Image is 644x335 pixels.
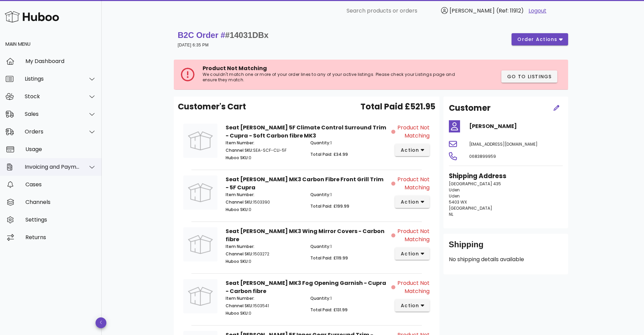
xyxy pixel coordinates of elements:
[310,140,387,146] p: 1
[496,7,524,15] span: (Ref: 11912)
[397,175,430,192] span: Product Not Matching
[25,128,80,135] div: Orders
[400,250,419,257] span: action
[25,234,96,240] div: Returns
[226,207,303,213] p: 0
[226,295,254,301] span: Item Number:
[449,239,563,255] div: Shipping
[226,155,249,161] span: Huboo SKU:
[226,147,253,153] span: Channel SKU:
[25,58,96,64] div: My Dashboard
[226,310,249,316] span: Huboo SKU:
[310,192,330,197] span: Quantity:
[517,36,558,43] span: order actions
[25,111,80,117] div: Sales
[397,227,430,244] span: Product Not Matching
[226,175,383,191] strong: Seat [PERSON_NAME] MK3 Carbon Fibre Front Grill Trim - 5F Cupra
[25,199,96,205] div: Channels
[310,203,349,209] span: Total Paid: £199.99
[310,295,330,301] span: Quantity:
[397,279,430,295] span: Product Not Matching
[449,205,492,211] span: [GEOGRAPHIC_DATA]
[25,93,80,100] div: Stock
[449,181,501,187] span: [GEOGRAPHIC_DATA] 435
[226,303,303,309] p: 1503541
[226,310,303,316] p: 0
[395,299,430,312] button: action
[225,30,269,40] span: #14031DBx
[226,140,254,146] span: Item Number:
[226,251,303,257] p: 1503272
[178,30,269,40] strong: B2C Order #
[310,295,387,301] p: 1
[226,155,303,161] p: 0
[25,164,80,170] div: Invoicing and Payments
[203,64,267,72] span: Product Not Matching
[400,302,419,309] span: action
[395,248,430,260] button: action
[449,211,453,217] span: NL
[226,199,253,205] span: Channel SKU:
[226,279,386,295] strong: Seat [PERSON_NAME] MK3 Fog Opening Garnish - Cupra - Carbon fibre
[178,101,246,113] span: Customer's Cart
[183,279,217,313] img: Product Image
[226,258,249,264] span: Huboo SKU:
[449,187,460,193] span: Uden
[226,227,385,243] strong: Seat [PERSON_NAME] MK3 Wing Mirror Covers - Carbon fibre
[25,76,80,82] div: Listings
[400,198,419,206] span: action
[395,144,430,156] button: action
[310,244,330,249] span: Quantity:
[469,153,496,159] span: 0683899959
[226,147,303,153] p: SEA-SCF-CLI-5F
[25,181,96,188] div: Cases
[501,70,557,83] button: Go to Listings
[226,244,254,249] span: Item Number:
[449,171,563,181] h3: Shipping Address
[469,141,538,147] span: [EMAIL_ADDRESS][DOMAIN_NAME]
[310,192,387,198] p: 1
[449,193,460,199] span: Uden
[183,227,217,261] img: Product Image
[226,251,253,257] span: Channel SKU:
[226,258,303,265] p: 0
[178,43,209,47] small: [DATE] 6:35 PM
[397,124,430,140] span: Product Not Matching
[310,255,348,261] span: Total Paid: £119.99
[310,140,330,146] span: Quantity:
[528,7,546,15] a: Logout
[226,192,254,197] span: Item Number:
[450,7,495,15] span: [PERSON_NAME]
[310,151,348,157] span: Total Paid: £34.99
[310,307,348,313] span: Total Paid: £131.99
[449,199,467,205] span: 5403 WX
[203,72,468,83] p: We couldn't match one or more of your order lines to any of your active listings. Please check yo...
[400,147,419,154] span: action
[395,196,430,208] button: action
[226,303,253,309] span: Channel SKU:
[25,216,96,223] div: Settings
[310,244,387,250] p: 1
[183,124,217,158] img: Product Image
[25,146,96,152] div: Usage
[183,175,217,210] img: Product Image
[512,33,568,45] button: order actions
[469,122,563,130] h4: [PERSON_NAME]
[226,124,386,140] strong: Seat [PERSON_NAME] 5F Climate Control Surround Trim - Cupra - Soft Carbon fibre MK3
[360,101,435,113] span: Total Paid £521.95
[507,73,552,80] span: Go to Listings
[5,9,59,24] img: Huboo Logo
[449,102,491,114] h2: Customer
[226,199,303,205] p: 1503390
[449,255,563,264] p: No shipping details available
[226,207,249,212] span: Huboo SKU:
